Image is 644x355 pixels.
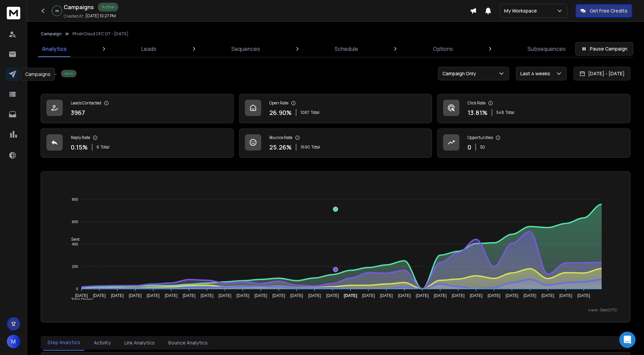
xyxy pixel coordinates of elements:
[576,4,632,18] button: Get Free Credits
[38,41,71,57] a: Analytics
[380,293,393,298] tspan: [DATE]
[239,94,432,123] a: Open Rate26.90%1067Total
[239,129,432,158] a: Bounce Rate25.26%1690Total
[52,308,619,313] p: x-axis : Date(UTC)
[575,42,633,56] button: Pause Campaign
[76,287,78,291] tspan: 0
[269,100,288,106] p: Open Rate
[137,41,161,57] a: Leads
[541,293,554,298] tspan: [DATE]
[72,242,78,246] tspan: 400
[64,3,94,11] h1: Campaigns
[437,94,630,123] a: Click Rate13.81%548Total
[120,335,159,350] button: Link Analytics
[21,68,55,81] div: Campaigns
[468,135,493,140] p: Opportunities
[129,293,142,298] tspan: [DATE]
[398,293,411,298] tspan: [DATE]
[468,100,485,106] p: Click Rate
[164,335,212,350] button: Bounce Analytics
[272,293,285,298] tspan: [DATE]
[72,220,78,224] tspan: 600
[331,41,362,57] a: Schedule
[165,293,178,298] tspan: [DATE]
[311,144,320,150] span: Total
[269,108,292,117] p: 26.90 %
[452,293,465,298] tspan: [DATE]
[7,335,20,348] button: M
[75,293,88,298] tspan: [DATE]
[72,264,78,269] tspan: 200
[85,13,116,19] p: [DATE] 10:27 PM
[219,293,231,298] tspan: [DATE]
[42,45,67,53] p: Analytics
[442,70,479,77] p: Campaign Only
[437,129,630,158] a: Opportunities0$0
[41,31,62,37] button: Campaign
[93,293,106,298] tspan: [DATE]
[468,142,471,152] p: 0
[527,45,566,53] p: Subsequences
[183,293,195,298] tspan: [DATE]
[71,100,101,106] p: Leads Contacted
[326,293,339,298] tspan: [DATE]
[300,110,309,115] span: 1067
[468,108,487,117] p: 13.81 %
[574,67,630,80] button: [DATE] - [DATE]
[619,332,636,348] div: Open Intercom Messenger
[520,70,553,77] p: Last 4 weeks
[559,293,572,298] tspan: [DATE]
[487,293,500,298] tspan: [DATE]
[141,45,157,53] p: Leads
[362,293,375,298] tspan: [DATE]
[429,41,457,57] a: Options
[227,41,264,57] a: Sequences
[496,110,504,115] span: 548
[72,31,128,37] p: PhishCloud CFC OT - [DATE]
[269,135,292,140] p: Bounce Rate
[147,293,160,298] tspan: [DATE]
[61,70,77,77] div: Active
[72,197,78,201] tspan: 800
[505,110,514,115] span: Total
[470,293,483,298] tspan: [DATE]
[590,7,627,14] p: Get Free Credits
[335,45,358,53] p: Schedule
[311,110,319,115] span: Total
[43,335,84,351] button: Step Analytics
[111,293,124,298] tspan: [DATE]
[71,108,85,117] p: 3967
[41,94,234,123] a: Leads Contacted3967
[90,335,115,350] button: Activity
[201,293,213,298] tspan: [DATE]
[308,293,321,298] tspan: [DATE]
[41,129,234,158] a: Reply Rate0.15%6Total
[523,41,570,57] a: Subsequences
[269,142,292,152] p: 25.26 %
[504,7,540,14] p: My Workspace
[66,237,80,242] span: Sent
[577,293,590,298] tspan: [DATE]
[416,293,429,298] tspan: [DATE]
[300,144,310,150] span: 1690
[64,14,84,19] p: Created At:
[523,293,536,298] tspan: [DATE]
[236,293,249,298] tspan: [DATE]
[97,144,99,150] span: 6
[505,293,518,298] tspan: [DATE]
[71,142,88,152] p: 0.15 %
[66,297,93,302] span: Total Opens
[290,293,303,298] tspan: [DATE]
[231,45,260,53] p: Sequences
[480,144,485,150] p: $ 0
[71,135,90,140] p: Reply Rate
[254,293,267,298] tspan: [DATE]
[433,45,453,53] p: Options
[98,3,118,12] div: Active
[344,293,357,298] tspan: [DATE]
[101,144,109,150] span: Total
[434,293,447,298] tspan: [DATE]
[55,9,59,13] p: 2 %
